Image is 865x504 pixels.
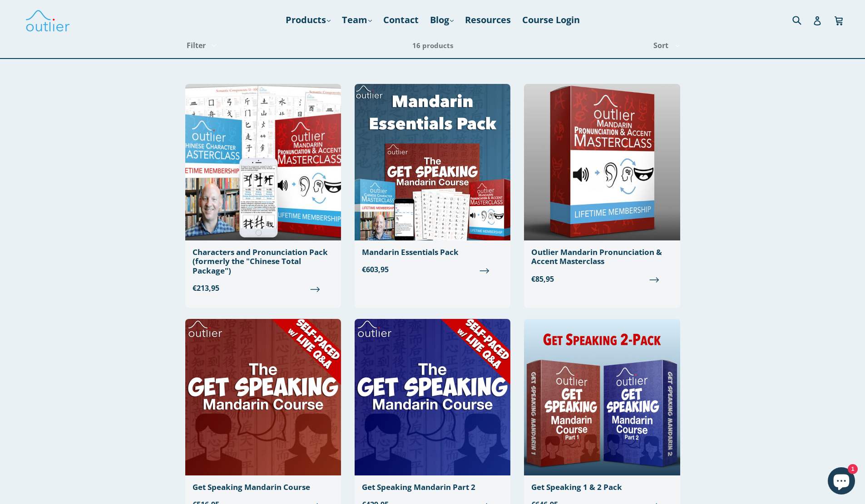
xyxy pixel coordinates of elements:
div: Get Speaking 1 & 2 Pack [531,483,672,492]
a: Products [281,12,335,28]
a: Resources [460,12,515,28]
input: Search [790,10,815,29]
span: €603,95 [362,264,503,275]
span: €213,95 [193,283,334,294]
div: Get Speaking Mandarin Part 2 [362,483,503,492]
a: Outlier Mandarin Pronunciation & Accent Masterclass €85,95 [524,84,680,292]
div: Mandarin Essentials Pack [362,248,503,257]
img: Get Speaking Mandarin Part 2 [355,319,510,475]
img: Mandarin Essentials Pack [355,84,510,240]
a: Contact [379,12,423,28]
a: Team [337,12,376,28]
a: Blog [425,12,458,28]
div: Characters and Pronunciation Pack (formerly the "Chinese Total Package") [193,248,334,275]
img: Get Speaking 1 & 2 Pack [524,319,680,475]
a: Mandarin Essentials Pack €603,95 [355,84,510,282]
inbox-online-store-chat: Shopify online store chat [825,467,858,497]
a: Course Login [518,12,584,28]
img: Get Speaking Mandarin Course [185,319,341,475]
span: 16 products [412,41,453,50]
span: €85,95 [531,274,672,284]
a: Characters and Pronunciation Pack (formerly the "Chinese Total Package") €213,95 [185,84,341,301]
img: Outlier Mandarin Pronunciation & Accent Masterclass Outlier Linguistics [524,84,680,240]
img: Chinese Total Package Outlier Linguistics [185,84,341,240]
img: Outlier Linguistics [25,7,70,33]
div: Outlier Mandarin Pronunciation & Accent Masterclass [531,248,672,266]
div: Get Speaking Mandarin Course [193,483,334,492]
